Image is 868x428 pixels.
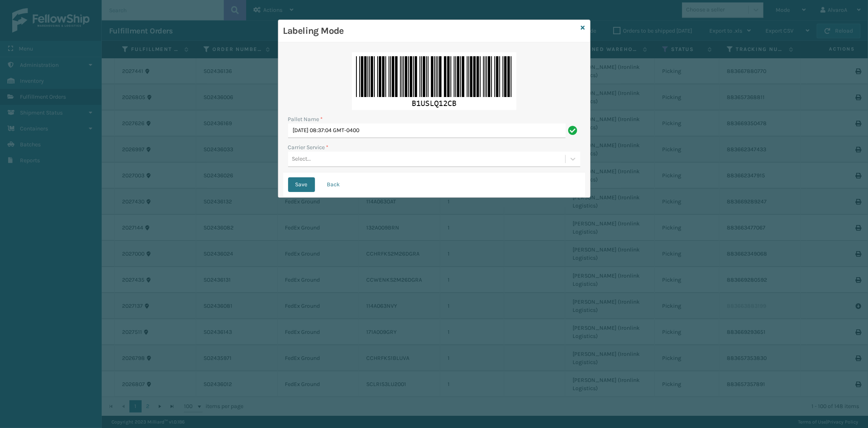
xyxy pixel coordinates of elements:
[283,25,578,37] h3: Labeling Mode
[292,155,311,163] div: Select...
[320,177,348,192] button: Back
[288,177,315,192] button: Save
[288,143,329,152] label: Carrier Service
[288,115,323,124] label: Pallet Name
[352,52,516,110] img: xYnuAAAAAElFTkSuQmCC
